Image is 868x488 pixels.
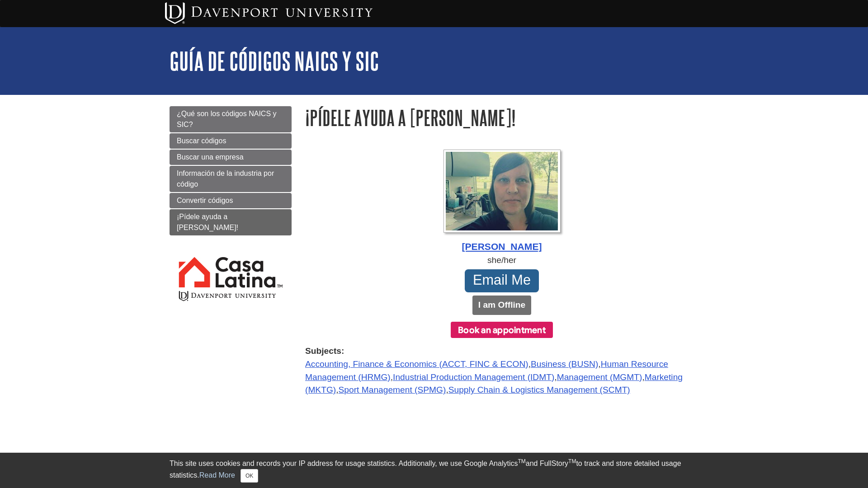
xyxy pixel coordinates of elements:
[177,137,226,145] span: Buscar códigos
[170,150,292,165] a: Buscar una empresa
[339,385,446,394] a: Sport Management (SPMG)
[177,153,244,161] span: Buscar una empresa
[451,322,553,338] button: Book an appointment
[177,197,233,204] span: Convertir códigos
[165,2,373,24] img: Davenport University
[170,166,292,192] a: Información de la industria por código
[305,345,698,397] div: , , , , , , ,
[170,209,292,235] a: ¡Pídele ayuda a [PERSON_NAME]!
[478,300,525,310] b: I am Offline
[170,133,292,149] a: Buscar códigos
[472,296,531,315] button: I am Offline
[568,458,576,465] sup: TM
[305,359,528,369] a: Accounting, Finance & Economics (ACCT, FINC & ECON)
[177,213,238,231] span: ¡Pídele ayuda a [PERSON_NAME]!
[170,106,292,132] a: ¿Qué son los códigos NAICS y SIC?
[170,106,292,318] div: Guide Page Menu
[305,359,668,382] a: Human Resource Management (HRMG)
[170,458,698,483] div: This site uses cookies and records your IP address for usage statistics. Additionally, we use Goo...
[177,110,277,128] span: ¿Qué son los códigos NAICS y SIC?
[241,469,258,483] button: Close
[465,269,539,292] a: Email Me
[305,239,698,254] div: [PERSON_NAME]
[177,169,274,188] span: Información de la industria por código
[305,345,698,358] strong: Subjects:
[443,150,561,233] img: Profile Photo
[305,150,698,254] a: Profile Photo [PERSON_NAME]
[170,193,292,208] a: Convertir códigos
[531,359,598,369] a: Business (BUSN)
[557,372,642,382] a: Management (MGMT)
[199,471,235,479] a: Read More
[305,254,698,267] div: she/her
[448,385,630,394] a: Supply Chain & Logistics Management (SCMT)
[170,47,379,75] a: Guía de códigos NAICS y SIC
[305,106,698,129] h1: ¡Pídele ayuda a [PERSON_NAME]!
[393,372,554,382] a: Industrial Production Management (IDMT)
[518,458,525,465] sup: TM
